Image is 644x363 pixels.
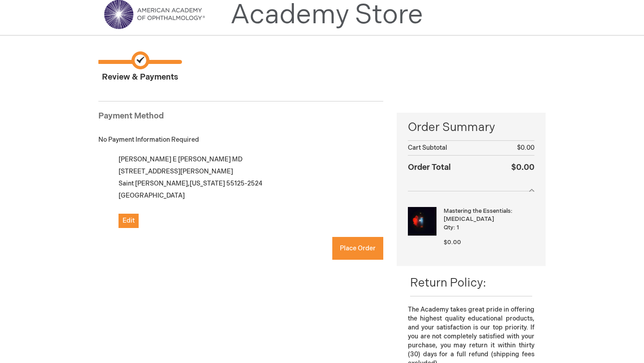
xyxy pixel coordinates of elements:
span: Qty [444,224,453,231]
th: Cart Subtotal [408,141,492,156]
span: Return Policy: [410,276,486,290]
div: [PERSON_NAME] E [PERSON_NAME] MD [STREET_ADDRESS][PERSON_NAME] Saint [PERSON_NAME] , 55125-2524 [... [108,153,383,228]
span: Review & Payments [98,51,181,83]
button: Edit [119,214,139,228]
strong: Mastering the Essentials: [MEDICAL_DATA] [444,207,532,224]
span: $0.00 [444,239,461,246]
iframe: reCAPTCHA [98,247,234,282]
div: Payment Method [98,110,383,127]
span: Place Order [340,245,376,252]
button: Place Order [332,237,383,260]
span: 1 [457,224,459,231]
span: $0.00 [517,144,534,152]
img: Mastering the Essentials: Uveitis [408,207,436,236]
span: Order Summary [408,119,534,140]
span: Edit [123,217,135,224]
span: No Payment Information Required [98,136,199,144]
span: $0.00 [511,163,534,172]
span: [US_STATE] [190,180,225,187]
strong: Order Total [408,160,451,173]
